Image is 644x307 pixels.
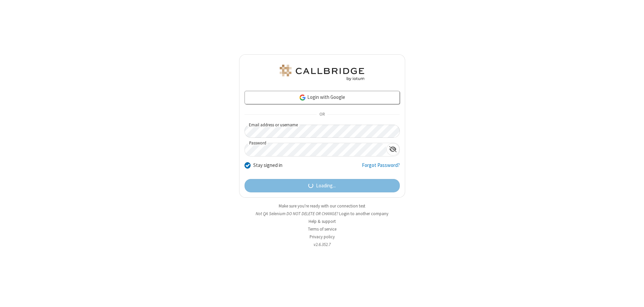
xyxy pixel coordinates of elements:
a: Privacy policy [310,234,335,240]
span: OR [317,110,327,119]
a: Forgot Password? [362,162,400,174]
button: Loading... [245,179,400,192]
button: Login to another company [339,210,388,217]
a: Login with Google [245,91,400,104]
a: Help & support [309,219,336,224]
li: Not QA Selenium DO NOT DELETE OR CHANGE? [239,210,405,217]
div: Show password [386,143,399,156]
img: QA Selenium DO NOT DELETE OR CHANGE [278,65,366,81]
span: Loading... [316,182,336,190]
input: Email address or username [245,125,400,138]
a: Terms of service [308,226,336,232]
a: Make sure you're ready with our connection test [279,203,365,209]
label: Stay signed in [253,162,282,169]
li: v2.6.352.7 [239,241,405,248]
img: google-icon.png [299,94,306,101]
input: Password [245,143,386,156]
